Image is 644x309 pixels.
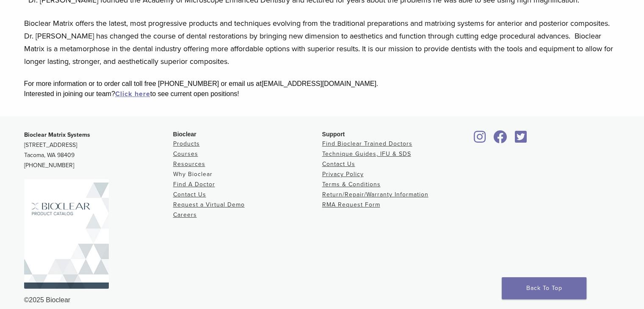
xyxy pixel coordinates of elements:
a: Return/Repair/Warranty Information [322,191,428,198]
a: Careers [173,211,197,218]
span: Bioclear [173,131,196,138]
div: Interested in joining our team? to see current open positions! [24,89,620,99]
a: Request a Virtual Demo [173,201,245,208]
a: Contact Us [173,191,206,198]
a: Find A Doctor [173,181,215,188]
a: Products [173,140,200,147]
a: Terms & Conditions [322,181,381,188]
strong: Bioclear Matrix Systems [24,131,90,138]
a: Back To Top [502,277,586,299]
a: Courses [173,150,198,157]
a: Bioclear [471,135,489,144]
a: Bioclear [512,135,530,144]
div: For more information or to order call toll free [PHONE_NUMBER] or email us at [EMAIL_ADDRESS][DOM... [24,79,620,89]
img: Bioclear [24,179,109,289]
a: Why Bioclear [173,171,213,178]
div: ©2025 Bioclear [24,295,620,305]
a: Find Bioclear Trained Doctors [322,140,412,147]
p: [STREET_ADDRESS] Tacoma, WA 98409 [PHONE_NUMBER] [24,130,173,171]
a: Bioclear [491,135,510,144]
a: Technique Guides, IFU & SDS [322,150,411,157]
a: Privacy Policy [322,171,364,178]
a: Click here [115,90,150,98]
span: Support [322,131,345,138]
p: Bioclear Matrix offers the latest, most progressive products and techniques evolving from the tra... [24,17,620,68]
a: Contact Us [322,160,355,168]
a: Resources [173,160,205,168]
a: RMA Request Form [322,201,380,208]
